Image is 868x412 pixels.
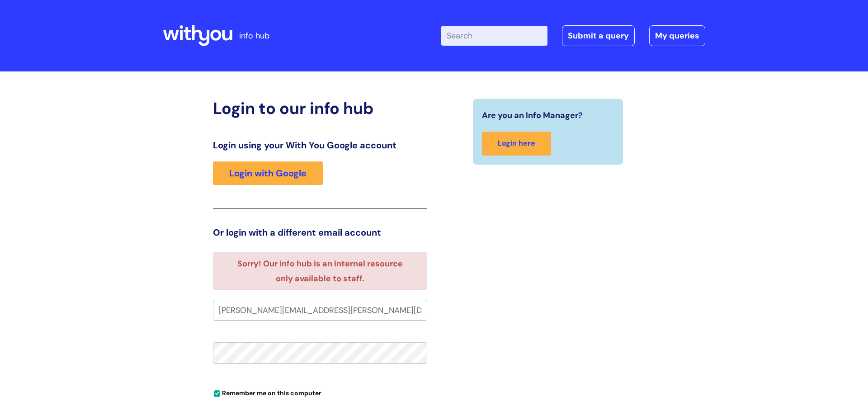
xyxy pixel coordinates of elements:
[441,26,547,46] input: Search
[214,391,220,397] input: Remember me on this computer
[213,140,427,151] h3: Login using your With You Google account
[239,28,269,43] p: info hub
[562,25,635,46] a: Submit a query
[213,300,427,321] input: Your e-mail address
[482,108,583,123] span: Are you an Info Manager?
[213,385,427,400] div: You can uncheck this option if you're logging in from a shared device
[213,161,323,185] a: Login with Google
[229,256,411,286] li: Sorry! Our info hub is an internal resource only available to staff.
[213,227,427,238] h3: Or login with a different email account
[649,25,705,46] a: My queries
[213,387,321,397] label: Remember me on this computer
[213,99,427,118] h2: Login to our info hub
[482,132,551,156] a: Login here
